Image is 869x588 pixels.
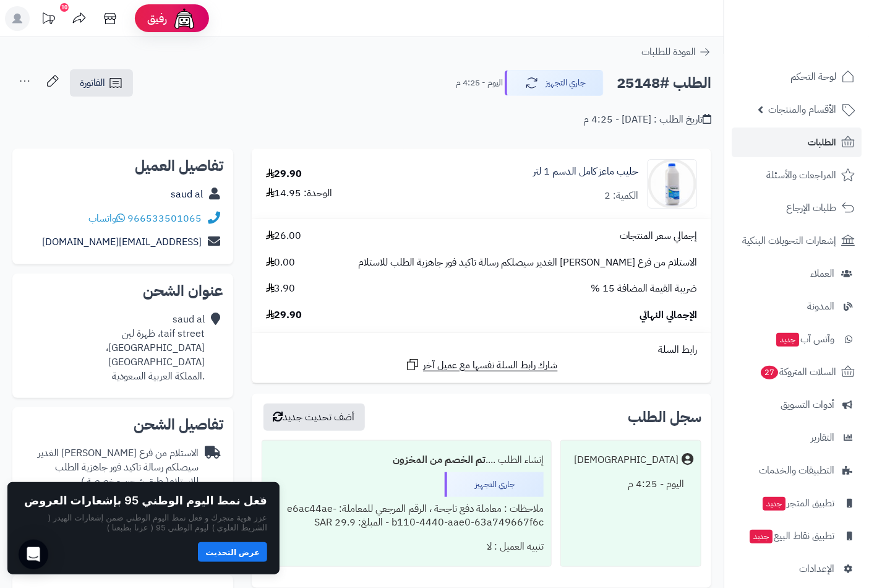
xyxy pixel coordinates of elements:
[20,512,267,533] p: عزز هوية متجرك و فعل نمط اليوم الوطني ضمن إشعارات الهيدر ( الشريط العلوي ) ليوم الوطني 95 ( عزنا ...
[423,358,558,373] span: شارك رابط السلة نفسها مع عميل آخر
[732,226,862,256] a: إشعارات التحويلات البنكية
[60,3,69,12] div: 10
[732,521,862,551] a: تطبيق نقاط البيعجديد
[748,527,834,545] span: تطبيق نقاط البيع
[257,343,706,357] div: رابط السلة
[790,68,836,85] span: لوحة التحكم
[799,560,834,577] span: الإعدادات
[620,229,697,243] span: إجمالي سعر المنتجات
[533,165,638,179] a: حليب ماعز كامل الدسم 1 لتر
[761,495,834,512] span: تطبيق المتجر
[732,324,862,354] a: وآتس آبجديد
[761,366,778,379] span: 27
[445,472,544,497] div: جاري التجهيز
[574,453,679,467] div: [DEMOGRAPHIC_DATA]
[568,472,693,496] div: اليوم - 4:25 م
[266,308,302,322] span: 29.90
[811,429,834,446] span: التقارير
[24,495,267,507] h2: فعل نمط اليوم الوطني 95 بإشعارات العروض
[127,211,202,226] a: 966533501065
[42,235,202,249] a: [EMAIL_ADDRESS][DOMAIN_NAME]
[266,229,302,243] span: 26.00
[270,535,544,559] div: تنبيه العميل : لا
[732,488,862,518] a: تطبيق المتجرجديد
[266,256,296,270] span: 0.00
[732,193,862,223] a: طلبات الإرجاع
[81,474,169,489] span: ( طرق شحن مخصصة )
[768,101,836,118] span: الأقسام والمنتجات
[808,134,836,151] span: الطلبات
[80,76,105,90] span: الفاتورة
[22,283,223,298] h2: عنوان الشحن
[786,199,836,217] span: طلبات الإرجاع
[147,11,167,26] span: رفيق
[33,6,64,34] a: تحديثات المنصة
[732,456,862,485] a: التطبيقات والخدمات
[358,256,697,270] span: الاستلام من فرع [PERSON_NAME] الغدير سيصلكم رسالة تاكيد فور جاهزية الطلب للاستلام
[763,497,786,511] span: جديد
[171,187,203,202] a: saud al
[775,331,834,348] span: وآتس آب
[70,69,133,97] a: الفاتورة
[505,70,604,96] button: جاري التجهيز
[640,308,697,322] span: الإجمالي النهائي
[760,363,836,381] span: السلات المتروكة
[172,6,197,31] img: ai-face.png
[732,259,862,288] a: العملاء
[766,166,836,184] span: المراجعات والأسئلة
[648,159,696,209] img: 1700260736-29-90x90.jpg
[270,448,544,472] div: إنشاء الطلب ....
[759,462,834,479] span: التطبيقات والخدمات
[270,497,544,535] div: ملاحظات : معاملة دفع ناجحة ، الرقم المرجعي للمعاملة: e6ac44ae-b110-4440-aae0-63a749667f6c - المبل...
[22,313,205,383] div: saud al taif street، ظهرة لبن [GEOGRAPHIC_DATA]، [GEOGRAPHIC_DATA] .المملكة العربية السعودية
[732,423,862,452] a: التقارير
[88,211,125,226] a: واتساب
[266,282,296,296] span: 3.90
[393,452,486,467] b: تم الخصم من المخزون
[617,71,711,96] h2: الطلب #25148
[732,357,862,387] a: السلات المتروكة27
[591,282,697,296] span: ضريبة القيمة المضافة 15 %
[266,186,333,201] div: الوحدة: 14.95
[750,530,773,543] span: جديد
[628,410,701,425] h3: سجل الطلب
[742,232,836,249] span: إشعارات التحويلات البنكية
[641,45,696,59] span: العودة للطلبات
[810,265,834,282] span: العملاء
[732,554,862,584] a: الإعدادات
[22,446,199,489] div: الاستلام من فرع [PERSON_NAME] الغدير سيصلكم رسالة تاكيد فور جاهزية الطلب للاستلام
[22,158,223,173] h2: تفاصيل العميل
[732,160,862,190] a: المراجعات والأسئلة
[807,298,834,315] span: المدونة
[19,540,48,569] div: Open Intercom Messenger
[263,404,365,431] button: أضف تحديث جديد
[266,167,302,181] div: 29.90
[405,357,558,373] a: شارك رابط السلة نفسها مع عميل آخر
[732,62,862,92] a: لوحة التحكم
[641,45,711,59] a: العودة للطلبات
[583,113,711,127] div: تاريخ الطلب : [DATE] - 4:25 م
[456,77,503,89] small: اليوم - 4:25 م
[198,542,267,562] button: عرض التحديث
[604,189,638,203] div: الكمية: 2
[732,128,862,157] a: الطلبات
[732,292,862,321] a: المدونة
[22,417,223,432] h2: تفاصيل الشحن
[781,396,834,413] span: أدوات التسويق
[776,333,799,347] span: جديد
[732,390,862,420] a: أدوات التسويق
